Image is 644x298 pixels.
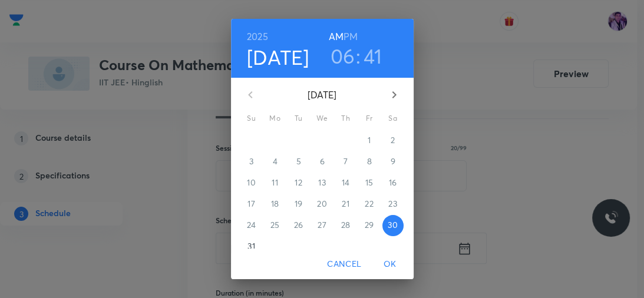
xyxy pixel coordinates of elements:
span: We [312,112,333,124]
button: [DATE] [247,45,309,69]
button: OK [371,253,409,275]
span: OK [376,257,404,271]
p: [DATE] [265,88,380,102]
span: Fr [359,112,380,124]
button: 30 [382,215,404,236]
button: Cancel [322,253,366,275]
button: AM [329,28,344,45]
span: Cancel [327,257,361,271]
span: Sa [382,112,404,124]
button: 2025 [247,28,268,45]
button: 06 [331,44,355,68]
span: Tu [288,112,309,124]
button: 31 [241,236,262,257]
p: 31 [247,240,255,252]
p: 30 [388,219,397,231]
span: Su [241,112,262,124]
button: 41 [364,44,382,68]
h3: : [356,44,361,68]
span: Mo [265,112,286,124]
button: PM [344,28,358,45]
span: Th [335,112,356,124]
